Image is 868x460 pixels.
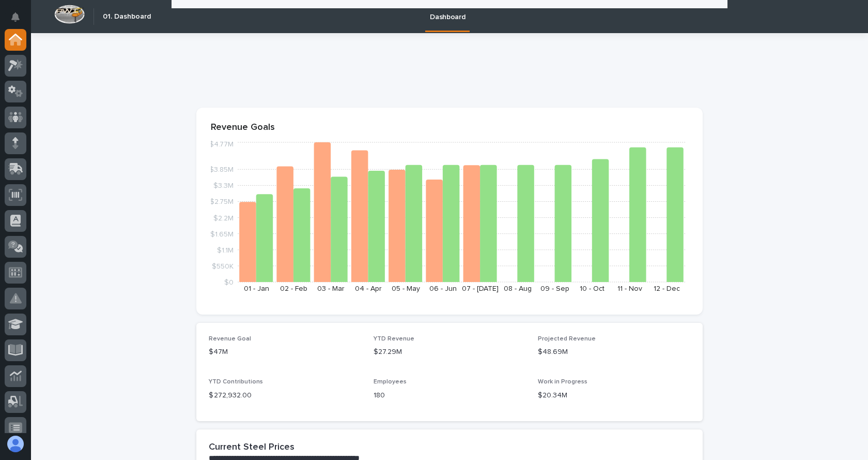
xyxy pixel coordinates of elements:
[617,285,642,292] text: 11 - Nov
[210,198,234,205] tspan: $2.75M
[374,347,526,358] p: $27.29M
[280,285,307,292] text: 02 - Feb
[13,12,26,29] div: Notifications
[355,285,382,292] text: 04 - Apr
[212,262,234,270] tspan: $550K
[462,285,499,292] text: 07 - [DATE]
[209,390,361,401] p: $ 272,932.00
[103,12,151,21] h2: 01. Dashboard
[209,379,263,385] span: YTD Contributions
[392,285,420,292] text: 05 - May
[5,433,26,455] button: users-avatar
[540,285,569,292] text: 09 - Sep
[580,285,605,292] text: 10 - Oct
[538,390,690,401] p: $20.34M
[538,336,596,342] span: Projected Revenue
[317,285,345,292] text: 03 - Mar
[209,347,361,358] p: $47M
[217,246,234,254] tspan: $1.1M
[213,214,234,221] tspan: $2.2M
[5,6,26,28] button: Notifications
[374,336,414,342] span: YTD Revenue
[213,182,234,189] tspan: $3.3M
[538,379,587,385] span: Work in Progress
[209,141,234,148] tspan: $4.77M
[374,379,407,385] span: Employees
[244,285,269,292] text: 01 - Jan
[211,122,688,133] p: Revenue Goals
[429,285,457,292] text: 06 - Jun
[209,336,251,342] span: Revenue Goal
[209,166,234,173] tspan: $3.85M
[209,442,295,453] h2: Current Steel Prices
[54,5,85,24] img: Workspace Logo
[504,285,532,292] text: 08 - Aug
[374,390,526,401] p: 180
[538,347,690,358] p: $48.69M
[210,230,234,238] tspan: $1.65M
[224,279,234,286] tspan: $0
[654,285,680,292] text: 12 - Dec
